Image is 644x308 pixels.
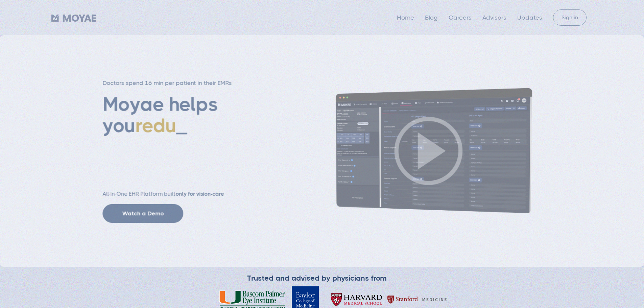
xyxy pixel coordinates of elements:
[553,9,587,26] a: Sign in
[315,87,542,214] img: Patient history screenshot
[102,204,183,222] a: Watch a Demo
[175,190,224,197] strong: only for vision-care
[482,14,506,21] a: Advisors
[517,14,542,21] a: Updates
[449,14,472,21] a: Careers
[397,14,414,21] a: Home
[425,14,438,21] a: Blog
[247,274,387,283] div: Trusted and advised by physicians from
[176,114,187,137] span: _
[135,114,176,137] span: redu
[102,190,274,197] h2: All-In-One EHR Platform built
[51,13,96,23] a: home
[102,94,274,177] h1: Moyae helps you
[51,15,96,22] img: Moyae Logo
[102,79,274,87] h3: Doctors spend 16 min per patient in their EMRs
